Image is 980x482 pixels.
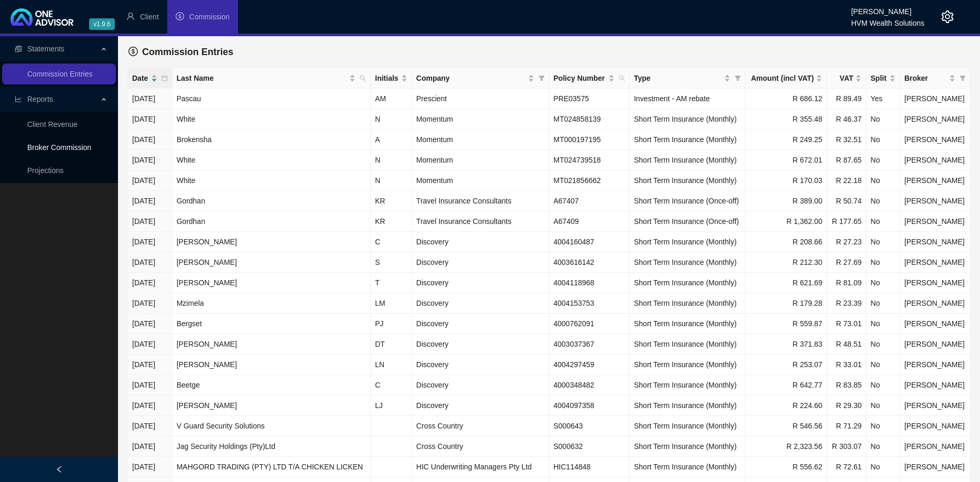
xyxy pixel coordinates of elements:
[536,70,547,86] span: filter
[132,72,149,84] span: Date
[539,75,545,81] span: filter
[746,436,827,457] td: R 2,323.56
[173,150,371,170] td: White
[371,68,412,89] th: Initials
[634,217,739,226] span: Short Term Insurance (Once-off)
[827,68,866,89] th: VAT
[550,68,630,89] th: Policy Number
[634,279,737,287] span: Short Term Insurance (Monthly)
[904,258,965,266] span: [PERSON_NAME]
[142,47,233,57] span: Commission Entries
[827,375,866,395] td: R 83.85
[746,314,827,334] td: R 559.87
[866,68,900,89] th: Split
[416,115,453,123] span: Momentum
[960,75,966,81] span: filter
[746,150,827,170] td: R 672.01
[416,319,448,328] span: Discovery
[128,416,173,436] td: [DATE]
[416,360,448,369] span: Discovery
[128,150,173,170] td: [DATE]
[827,150,866,170] td: R 87.65
[173,170,371,191] td: White
[173,436,371,457] td: Jag Security Holdings (Pty)Ltd
[550,293,630,314] td: 4004153753
[416,258,448,266] span: Discovery
[140,13,159,21] span: Client
[550,395,630,416] td: 4004097358
[27,70,92,78] a: Commission Entries
[416,381,448,389] span: Discovery
[128,273,173,293] td: [DATE]
[866,150,900,170] td: No
[128,334,173,355] td: [DATE]
[126,12,135,20] span: user
[746,109,827,130] td: R 355.48
[634,463,737,471] span: Short Term Insurance (Monthly)
[900,68,971,89] th: Broker
[189,13,230,21] span: Commission
[634,319,737,328] span: Short Term Insurance (Monthly)
[416,238,448,246] span: Discovery
[128,232,173,252] td: [DATE]
[173,68,371,89] th: Last Name
[746,130,827,150] td: R 249.25
[851,14,924,26] div: HVM Wealth Solutions
[56,466,63,473] span: left
[827,130,866,150] td: R 32.51
[746,375,827,395] td: R 642.77
[866,130,900,150] td: No
[617,70,627,86] span: search
[416,442,463,451] span: Cross Country
[750,72,814,84] span: Amount (incl VAT)
[416,340,448,348] span: Discovery
[831,72,853,84] span: VAT
[827,89,866,109] td: R 89.49
[371,395,412,416] td: LJ
[866,436,900,457] td: No
[375,72,399,84] span: Initials
[416,135,453,144] span: Momentum
[161,75,168,81] span: calendar
[746,334,827,355] td: R 371.83
[634,401,737,410] span: Short Term Insurance (Monthly)
[358,70,368,86] span: search
[412,68,550,89] th: Company
[733,70,743,86] span: filter
[634,299,737,307] span: Short Term Insurance (Monthly)
[550,89,630,109] td: PRE03575
[904,442,965,451] span: [PERSON_NAME]
[128,252,173,273] td: [DATE]
[866,232,900,252] td: No
[371,293,412,314] td: LM
[634,360,737,369] span: Short Term Insurance (Monthly)
[746,273,827,293] td: R 621.69
[550,211,630,232] td: A67409
[554,72,606,84] span: Policy Number
[371,150,412,170] td: N
[827,252,866,273] td: R 27.69
[619,75,625,81] span: search
[904,135,965,144] span: [PERSON_NAME]
[746,416,827,436] td: R 546.56
[416,401,448,410] span: Discovery
[128,293,173,314] td: [DATE]
[746,68,827,89] th: Amount (incl VAT)
[15,95,22,103] span: line-chart
[128,109,173,130] td: [DATE]
[173,355,371,375] td: [PERSON_NAME]
[550,457,630,477] td: HIC114848
[866,211,900,232] td: No
[634,176,737,185] span: Short Term Insurance (Monthly)
[735,75,741,81] span: filter
[827,334,866,355] td: R 48.51
[904,381,965,389] span: [PERSON_NAME]
[827,314,866,334] td: R 73.01
[89,18,115,30] span: v1.9.6
[173,416,371,436] td: V Guard Security Solutions
[173,130,371,150] td: Brokensha
[827,457,866,477] td: R 72.61
[634,135,737,144] span: Short Term Insurance (Monthly)
[904,279,965,287] span: [PERSON_NAME]
[866,375,900,395] td: No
